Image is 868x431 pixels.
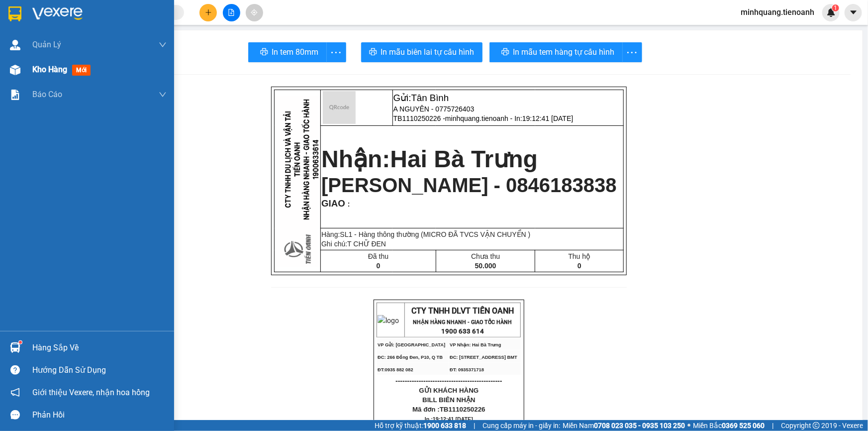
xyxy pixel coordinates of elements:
strong: 1900 633 614 [67,24,109,32]
span: 0 [578,262,581,270]
span: notification [10,388,20,397]
span: Thu hộ [568,252,590,260]
span: Cung cấp máy in - giấy in: [482,420,560,431]
span: Hàng:SL [321,230,530,238]
button: caret-down [845,4,862,21]
button: file-add [223,4,240,21]
button: plus [199,4,217,21]
div: Hướng dẫn sử dụng [32,363,167,378]
button: printerIn tem 80mm [248,42,327,62]
span: [PERSON_NAME] - 0846183838 [321,174,617,196]
span: message [10,410,20,420]
span: CTY TNHH DLVT TIẾN OANH [411,306,514,316]
img: warehouse-icon [10,40,20,50]
span: printer [501,48,509,57]
span: TB1110250226 - [393,114,574,122]
img: qr-code [323,91,356,124]
span: caret-down [849,8,858,17]
span: printer [369,48,377,57]
span: Giới thiệu Vexere, nhận hoa hồng [32,386,150,399]
span: Miền Nam [563,420,685,431]
sup: 1 [832,4,839,11]
span: ĐC: [STREET_ADDRESS] BMT [450,355,517,360]
div: Phản hồi [32,408,167,423]
span: GỬI KHÁCH HÀNG [45,71,104,79]
span: plus [205,9,212,16]
span: aim [251,9,258,16]
span: CTY TNHH DLVT TIẾN OANH [37,5,139,15]
span: TB1110250226 [440,406,485,413]
span: Hai Bà Trưng [390,146,538,172]
span: printer [260,48,268,57]
span: down [159,91,167,99]
img: warehouse-icon [10,342,20,353]
button: printerIn mẫu biên lai tự cấu hình [361,42,482,62]
span: copyright [813,422,820,429]
span: down [159,41,167,49]
span: 1 - Hàng thông thường (MICRO ĐÃ TVCS VẬN CHUYỂN ) [349,230,531,238]
span: Hỗ trợ kỹ thuật: [375,420,466,431]
span: Chưa thu [471,252,500,260]
span: T CHỮ ĐEN [347,240,386,248]
span: 0 [377,262,381,270]
button: more [326,42,346,62]
span: minhquang.tienoanh - In: [445,114,573,122]
button: more [622,42,642,62]
span: ---------------------------------------------- [395,377,502,385]
span: question-circle [10,365,20,375]
span: ĐT: 0935371718 [450,367,484,372]
span: Đã thu [368,252,388,260]
strong: Nhận: [321,146,538,172]
span: 19:12:41 [DATE] [522,114,573,122]
span: : [345,200,350,208]
strong: 0708 023 035 - 0935 103 250 [594,422,685,430]
span: VP Gửi: [GEOGRAPHIC_DATA] [4,37,72,42]
span: ĐC: 266 Đồng Đen, P10, Q TB [4,45,69,50]
button: aim [246,4,263,21]
span: Ghi chú: [321,240,386,248]
span: In tem 80mm [272,46,319,58]
span: Báo cáo [32,88,62,101]
span: Tân Bình [411,93,449,103]
span: ĐT:0935 882 082 [4,53,40,58]
span: | [474,420,475,431]
img: logo [4,6,29,31]
button: printerIn mẫu tem hàng tự cấu hình [489,42,623,62]
span: In mẫu tem hàng tự cấu hình [513,46,615,58]
img: warehouse-icon [10,65,20,75]
span: more [327,46,346,59]
span: In : [425,416,473,422]
strong: NHẬN HÀNG NHANH - GIAO TỐC HÀNH [39,16,138,23]
span: VP Nhận: Hai Bà Trưng [450,342,501,347]
span: ĐT: 0935371718 [76,53,110,58]
sup: 1 [19,341,22,344]
img: icon-new-feature [827,8,836,17]
span: Mã đơn : [412,406,485,413]
strong: 1900 633 614 [441,327,484,335]
span: 1 [834,4,837,11]
span: file-add [228,9,235,16]
span: more [623,46,642,59]
span: BILL BIÊN NHẬN [422,396,476,404]
span: ⚪️ [687,424,690,428]
span: ĐC: 266 Đồng Đen, P10, Q TB [378,355,443,360]
img: logo-vxr [8,6,21,21]
span: In mẫu biên lai tự cấu hình [381,46,475,58]
strong: NHẬN HÀNG NHANH - GIAO TỐC HÀNH [413,319,512,325]
strong: 0369 525 060 [722,422,765,430]
strong: 1900 633 818 [423,422,466,430]
span: Kho hàng [32,65,67,74]
span: A NGUYÊN - 0775726403 [393,105,475,113]
span: mới [72,65,91,76]
span: minhquang.tienoanh [733,6,822,18]
span: ĐC: [STREET_ADDRESS] BMT [76,45,143,50]
span: GỬI KHÁCH HÀNG [419,387,479,394]
span: VP Gửi: [GEOGRAPHIC_DATA] [378,342,445,347]
span: GIAO [321,198,345,209]
span: Miền Bắc [693,420,765,431]
img: solution-icon [10,90,20,100]
span: ĐT:0935 882 082 [378,367,413,372]
span: VP Nhận: Hai Bà Trưng [76,37,127,42]
div: Hàng sắp về [32,340,167,355]
span: Gửi: [393,93,449,103]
